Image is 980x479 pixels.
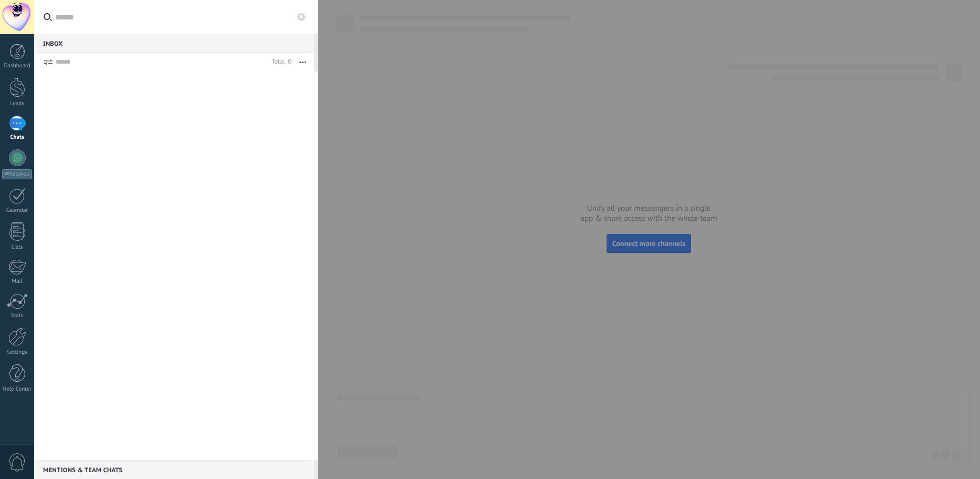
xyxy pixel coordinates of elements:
div: Calendar [2,207,33,214]
div: WhatsApp [2,169,32,179]
div: Mail [2,278,33,285]
div: Chats [2,134,33,141]
div: Mentions & Team chats [34,460,314,479]
div: Lists [2,244,33,251]
div: Dashboard [2,63,33,69]
div: Inbox [34,34,314,53]
div: Total: 0 [268,57,291,67]
div: Help Center [2,386,33,393]
div: Settings [2,349,33,356]
div: Leads [2,100,33,107]
div: Stats [2,312,33,319]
